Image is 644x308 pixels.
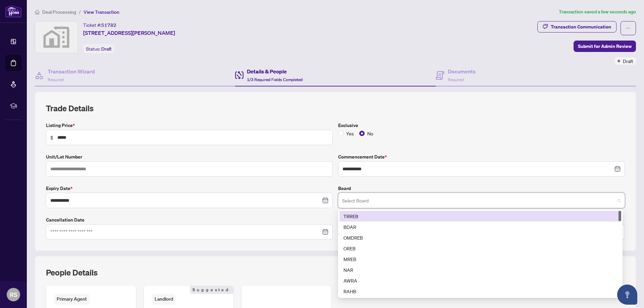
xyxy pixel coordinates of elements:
[551,21,611,32] div: Transaction Communication
[190,286,233,294] span: Suggested
[339,243,621,254] div: OREB
[46,153,333,161] label: Unit/Lot Number
[46,267,98,278] h2: People Details
[247,67,303,75] h4: Details & People
[339,286,621,297] div: RAHB
[35,21,77,53] img: svg%3e
[101,22,116,28] span: 51782
[559,8,636,16] article: Transaction saved a few seconds ago
[83,21,116,29] div: Ticket #:
[247,77,303,82] span: 1/3 Required Fields Completed
[343,234,617,241] div: OMDREB
[339,211,621,222] div: TRREB
[448,77,464,82] span: Required
[338,185,625,192] label: Board
[54,294,90,304] span: Primary Agent
[537,21,616,33] button: Transaction Communication
[42,9,76,15] span: Deal Processing
[626,26,631,30] span: ellipsis
[152,294,176,304] span: Landlord
[83,29,175,37] span: [STREET_ADDRESS][PERSON_NAME]
[574,41,636,52] button: Submit for Admin Review
[46,122,333,129] label: Listing Price
[46,103,625,114] h2: Trade Details
[623,57,633,65] span: Draft
[338,122,625,129] label: Exclusive
[35,10,40,14] span: home
[343,130,357,137] span: Yes
[339,232,621,243] div: OMDREB
[46,216,333,224] label: Cancellation Date
[578,41,632,52] span: Submit for Admin Review
[5,5,21,17] img: logo
[338,153,625,161] label: Commencement Date
[48,77,64,82] span: Required
[339,264,621,275] div: NAR
[339,222,621,232] div: BDAR
[46,185,333,192] label: Expiry Date
[84,9,119,15] span: View Transaction
[343,245,617,252] div: OREB
[343,288,617,295] div: RAHB
[343,223,617,231] div: BDAR
[343,266,617,273] div: NAR
[617,285,637,305] button: Open asap
[48,67,95,75] h4: Transaction Wizard
[343,277,617,284] div: AWRA
[343,212,617,220] div: TRREB
[50,134,53,141] span: $
[10,290,17,299] span: RS
[101,46,112,52] span: Draft
[83,44,114,53] div: Status:
[448,67,476,75] h4: Documents
[339,275,621,286] div: AWRA
[79,8,81,16] li: /
[365,130,376,137] span: No
[343,255,617,263] div: MREB
[339,254,621,264] div: MREB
